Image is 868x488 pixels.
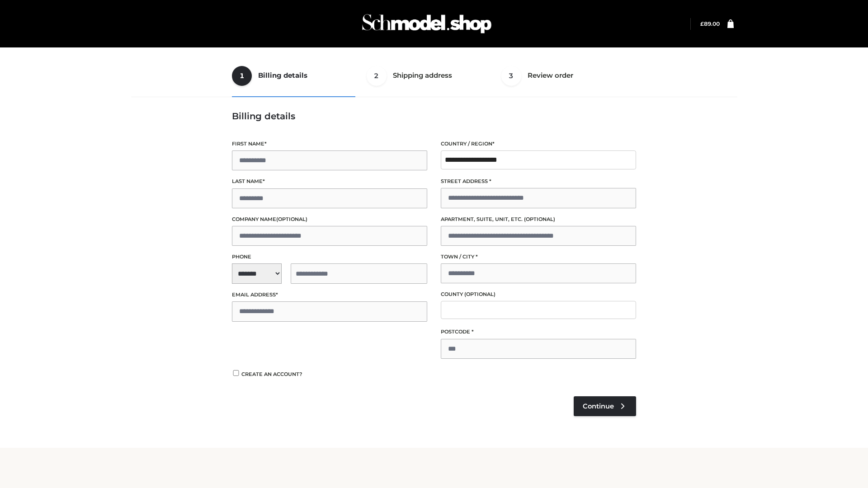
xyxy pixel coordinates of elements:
[276,216,307,222] span: (optional)
[441,290,636,299] label: County
[700,20,704,27] span: £
[583,402,614,410] span: Continue
[524,216,555,222] span: (optional)
[700,20,720,27] bdi: 89.00
[574,396,636,416] a: Continue
[441,253,636,261] label: Town / City
[241,371,302,377] span: Create an account?
[441,215,636,224] label: Apartment, suite, unit, etc.
[441,140,636,148] label: Country / Region
[232,253,427,261] label: Phone
[464,291,495,297] span: (optional)
[700,20,720,27] a: £89.00
[232,111,636,122] h3: Billing details
[232,140,427,148] label: First name
[232,177,427,186] label: Last name
[441,177,636,186] label: Street address
[232,215,427,224] label: Company name
[232,370,240,376] input: Create an account?
[359,6,495,42] img: Schmodel Admin 964
[232,291,427,299] label: Email address
[441,328,636,336] label: Postcode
